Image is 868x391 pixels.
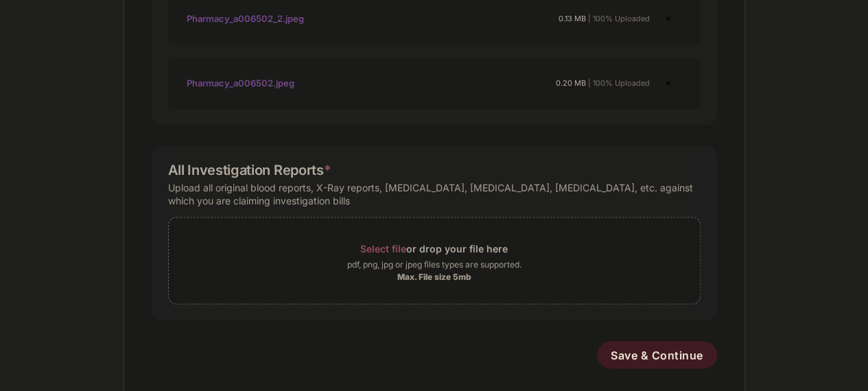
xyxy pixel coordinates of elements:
div: All Investigation Reports [168,162,331,178]
div: Max. File size 5mb [397,271,471,282]
span: Select file [360,242,406,254]
span: 0.13 MB [559,14,586,23]
img: svg+xml;base64,PHN2ZyBpZD0iQ3Jvc3MtMjR4MjQiIHhtbG5zPSJodHRwOi8vd3d3LnczLm9yZy8yMDAwL3N2ZyIgd2lkdG... [660,10,677,27]
button: Save & Continue [597,341,717,368]
div: pdf, png, jpg or jpeg files types are supported. [347,257,521,271]
div: Pharmacy_a006502.jpeg [187,71,294,95]
div: Upload all original blood reports, X-Ray reports, [MEDICAL_DATA], [MEDICAL_DATA], [MEDICAL_DATA],... [168,178,701,210]
span: 0.20 MB [556,78,586,88]
img: svg+xml;base64,PHN2ZyBpZD0iQ3Jvc3MtMjR4MjQiIHhtbG5zPSJodHRwOi8vd3d3LnczLm9yZy8yMDAwL3N2ZyIgd2lkdG... [660,75,677,91]
div: or drop your file here [360,239,508,257]
span: | 100% Uploaded [588,78,650,88]
span: Select fileor drop your file herepdf, png, jpg or jpeg files types are supported.Max. File size 5mb [169,228,700,293]
div: Pharmacy_a006502_2.jpeg [187,7,304,30]
span: | 100% Uploaded [588,14,650,23]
